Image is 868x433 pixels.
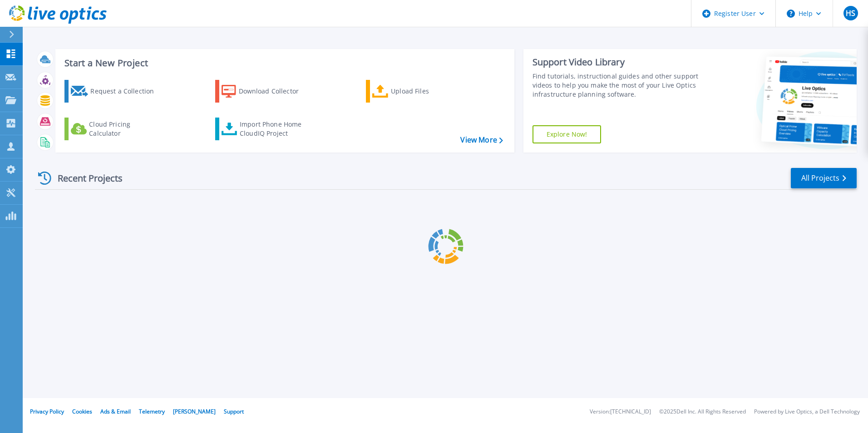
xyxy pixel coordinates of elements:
a: Cloud Pricing Calculator [64,118,166,140]
a: All Projects [791,168,857,188]
a: Privacy Policy [30,408,64,415]
a: Request a Collection [64,80,166,103]
div: Find tutorials, instructional guides and other support videos to help you make the most of your L... [533,72,702,99]
h3: Start a New Project [64,58,503,68]
div: Download Collector [239,82,311,100]
div: Import Phone Home CloudIQ Project [240,120,311,138]
a: Support [224,408,244,415]
div: Support Video Library [533,56,702,68]
div: Recent Projects [35,167,135,189]
div: Cloud Pricing Calculator [89,120,162,138]
a: Cookies [72,408,92,415]
a: Ads & Email [100,408,131,415]
a: View More [460,136,503,144]
div: Request a Collection [90,82,163,100]
a: Download Collector [215,80,316,103]
a: [PERSON_NAME] [173,408,216,415]
div: Upload Files [391,82,464,100]
li: © 2025 Dell Inc. All Rights Reserved [659,409,746,415]
a: Upload Files [366,80,467,103]
a: Telemetry [139,408,165,415]
a: Explore Now! [533,125,602,143]
li: Powered by Live Optics, a Dell Technology [754,409,860,415]
span: HS [846,10,855,17]
li: Version: [TECHNICAL_ID] [590,409,651,415]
